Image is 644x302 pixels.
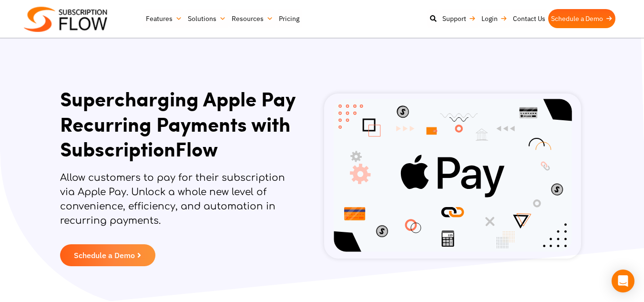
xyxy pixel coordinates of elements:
a: Pricing [276,9,302,28]
h1: Supercharging Apple Pay Recurring Payments with SubscriptionFlow [60,86,297,161]
a: Features [143,9,185,28]
a: Resources [229,9,276,28]
img: Subscriptionflow [24,7,107,32]
a: Contact Us [510,9,548,28]
a: Login [479,9,510,28]
div: Open Intercom Messenger [612,270,634,292]
span: Schedule a Demo [74,251,135,259]
a: Solutions [185,9,229,28]
a: Schedule a Demo [60,244,155,266]
img: SubscriptionFlow-and-Apple Pay [324,94,581,259]
a: Support [440,9,479,28]
a: Schedule a Demo [548,9,615,28]
p: Allow customers to pay for their subscription via Apple Pay. Unlock a whole new level of convenie... [60,171,297,238]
